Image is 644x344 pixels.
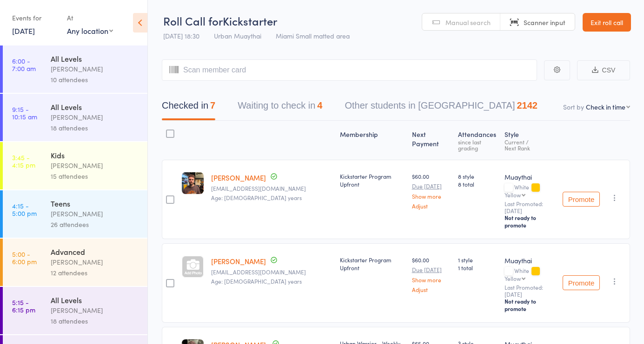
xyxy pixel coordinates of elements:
small: Last Promoted: [DATE] [505,201,555,214]
a: Adjust [412,286,451,292]
div: 2142 [517,100,538,110]
div: White [505,184,555,198]
div: Atten­dances [454,125,501,156]
div: Membership [336,125,408,156]
div: Current / Next Rank [505,139,555,151]
div: All Levels [51,102,139,112]
div: [PERSON_NAME] [51,305,139,316]
div: White [505,267,555,281]
div: 4 [317,100,322,110]
div: 10 attendees [51,74,139,85]
time: 5:00 - 6:00 pm [12,250,37,265]
button: Promote [563,275,600,290]
time: 5:15 - 6:15 pm [12,299,35,313]
a: Adjust [412,203,451,209]
div: 12 attendees [51,267,139,278]
a: [DATE] [12,26,35,36]
a: [PERSON_NAME] [211,173,266,182]
div: Yellow [505,192,521,198]
div: [PERSON_NAME] [51,64,139,74]
span: Roll Call for [163,13,223,28]
div: [PERSON_NAME] [51,257,139,267]
div: 18 attendees [51,123,139,133]
small: logan_hooper_358@hotmail.com [211,185,332,192]
label: Sort by [563,102,584,111]
span: 8 style [458,172,497,180]
small: Due [DATE] [412,266,451,273]
div: At [67,10,113,26]
div: $60.00 [412,172,451,209]
a: 6:00 -7:00 amAll Levels[PERSON_NAME]10 attendees [3,45,147,93]
div: Kickstarter Program Upfront [340,256,405,272]
div: [PERSON_NAME] [51,208,139,219]
button: Waiting to check in4 [238,96,322,120]
div: 7 [210,100,215,110]
span: Miami Small matted area [276,31,350,40]
div: [PERSON_NAME] [51,112,139,123]
span: Kickstarter [223,13,277,28]
div: Teens [51,198,139,208]
a: [PERSON_NAME] [211,256,266,266]
div: Kickstarter Program Upfront [340,172,405,188]
time: 9:15 - 10:15 am [12,105,37,120]
div: 15 attendees [51,171,139,182]
a: Exit roll call [583,13,631,32]
button: Other students in [GEOGRAPHIC_DATA]2142 [345,96,538,120]
div: Not ready to promote [505,214,555,229]
span: Urban Muaythai [214,31,261,40]
div: since last grading [458,139,497,151]
small: Due [DATE] [412,183,451,189]
span: Scanner input [524,18,565,27]
span: 1 style [458,256,497,264]
a: 3:45 -4:15 pmKids[PERSON_NAME]15 attendees [3,142,147,189]
div: Yellow [505,275,521,281]
div: Events for [12,10,58,26]
img: image1759305624.png [182,172,204,194]
div: Style [501,125,559,156]
span: 1 total [458,264,497,272]
a: 4:15 -5:00 pmTeens[PERSON_NAME]26 attendees [3,190,147,238]
button: Promote [563,192,600,207]
a: Show more [412,193,451,199]
a: Show more [412,277,451,283]
div: Check in time [586,102,625,111]
div: Any location [67,26,113,36]
div: Not ready to promote [505,298,555,312]
div: $60.00 [412,256,451,292]
div: Next Payment [408,125,454,156]
input: Scan member card [162,59,537,81]
div: Advanced [51,247,139,257]
time: 6:00 - 7:00 am [12,57,36,72]
button: CSV [577,60,630,80]
div: All Levels [51,295,139,305]
a: 9:15 -10:15 amAll Levels[PERSON_NAME]18 attendees [3,94,147,141]
div: All Levels [51,53,139,64]
time: 4:15 - 5:00 pm [12,202,37,217]
div: 26 attendees [51,219,139,230]
small: yutoreo@gmail.com [211,269,332,275]
span: 8 total [458,180,497,188]
a: 5:15 -6:15 pmAll Levels[PERSON_NAME]18 attendees [3,287,147,334]
button: Checked in7 [162,96,215,120]
a: 5:00 -6:00 pmAdvanced[PERSON_NAME]12 attendees [3,239,147,286]
div: [PERSON_NAME] [51,160,139,171]
small: Last Promoted: [DATE] [505,284,555,298]
time: 3:45 - 4:15 pm [12,154,35,169]
div: Muaythai [505,172,555,182]
span: Manual search [445,18,491,27]
span: Age: [DEMOGRAPHIC_DATA] years [211,194,302,201]
span: Age: [DEMOGRAPHIC_DATA] years [211,277,302,285]
div: Muaythai [505,256,555,265]
span: [DATE] 18:30 [163,31,199,40]
div: 18 attendees [51,316,139,326]
div: Kids [51,150,139,160]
